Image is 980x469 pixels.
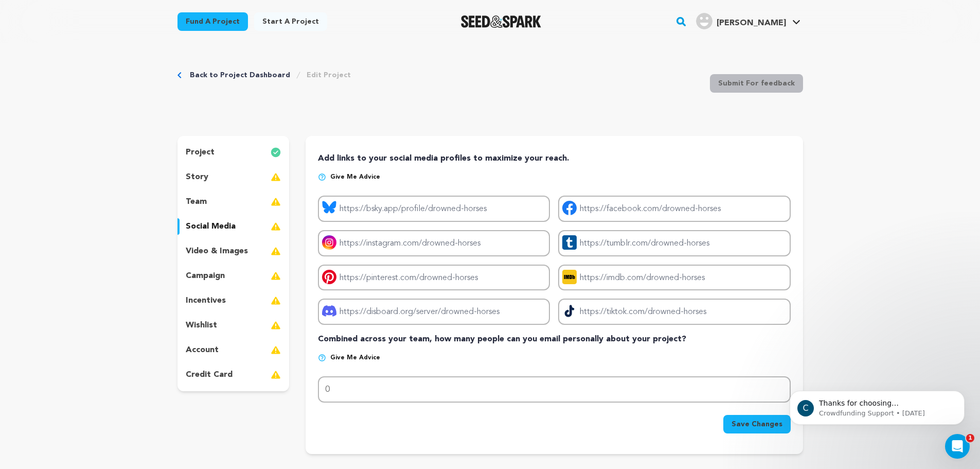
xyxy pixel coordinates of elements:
[271,196,281,208] img: warning-full.svg
[330,354,380,362] span: Give me advice
[186,319,217,332] p: wishlist
[177,70,351,80] div: Breadcrumb
[717,19,786,27] span: [PERSON_NAME]
[318,152,790,165] p: Add links to your social media profiles to maximize your reach.
[330,173,380,181] span: Give me advice
[177,218,290,235] button: social media
[186,196,207,208] p: team
[186,270,225,282] p: campaign
[774,369,980,441] iframe: Intercom notifications message
[186,146,215,159] p: project
[694,11,803,29] a: Connor R.'s Profile
[177,144,290,161] button: project
[177,268,290,284] button: campaign
[186,294,226,307] p: incentives
[558,230,790,256] input: https://tumblr.com/drowned-horses
[186,220,236,233] p: social media
[254,12,327,31] a: Start a project
[318,173,326,181] img: help-circle.svg
[710,74,803,93] button: Submit For feedback
[307,70,351,80] a: Edit Project
[318,376,790,403] input: # of email addresses...
[177,367,290,383] button: credit card
[318,354,326,362] img: help-circle.svg
[558,265,790,291] input: https://imdb.com/drowned-horses
[271,146,281,159] img: check-circle-full.svg
[966,434,974,442] span: 1
[177,194,290,210] button: team
[318,265,550,291] input: https://pinterest.com/drowned-horses
[694,11,803,32] span: Connor R.'s Profile
[271,294,281,307] img: warning-full.svg
[177,169,290,185] button: story
[271,344,281,356] img: warning-full.svg
[318,230,550,256] input: https://instagram.com/drowned-horses
[558,196,790,222] input: https://facebook.com/drowned-horses
[271,220,281,233] img: warning-full.svg
[271,369,281,381] img: warning-full.svg
[558,299,790,325] input: https://tiktok.com/drowned-horses
[461,15,542,28] img: Seed&Spark Logo Dark Mode
[271,319,281,332] img: warning-full.svg
[318,333,790,345] p: Combined across your team, how many people can you email personally about your project?
[732,419,782,429] span: Save Changes
[271,245,281,257] img: warning-full.svg
[177,342,290,358] button: account
[177,292,290,309] button: incentives
[945,434,970,459] iframe: Intercom live chat
[271,171,281,183] img: warning-full.svg
[318,196,550,222] input: https://bsky.app/profile/drowned-horses
[271,270,281,282] img: warning-full.svg
[177,12,248,31] a: Fund a project
[190,70,290,80] a: Back to Project Dashboard
[186,245,248,257] p: video & images
[177,317,290,334] button: wishlist
[177,243,290,259] button: video & images
[723,415,791,433] button: Save Changes
[696,13,786,29] div: Connor R.'s Profile
[186,369,233,381] p: credit card
[318,299,550,325] input: https://disboard.org/server/drowned-horses
[186,344,219,356] p: account
[461,15,542,28] a: Seed&Spark Homepage
[186,171,208,183] p: story
[696,13,712,29] img: user.png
